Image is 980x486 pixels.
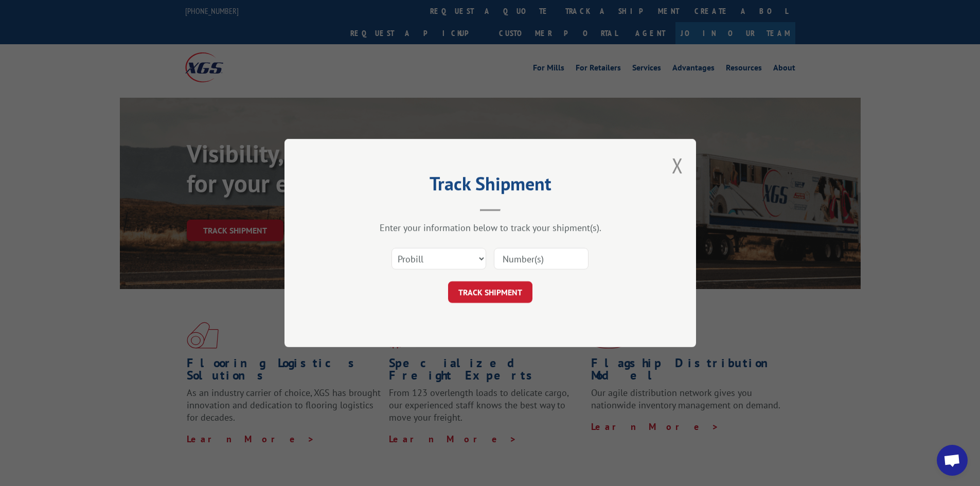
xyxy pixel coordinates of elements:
button: Close modal [672,152,683,179]
input: Number(s) [494,248,589,269]
div: Enter your information below to track your shipment(s). [336,222,645,233]
h2: Track Shipment [336,176,645,196]
button: TRACK SHIPMENT [448,281,532,303]
div: Open chat [937,445,968,476]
